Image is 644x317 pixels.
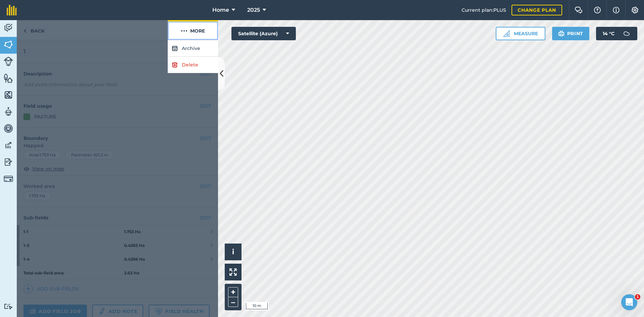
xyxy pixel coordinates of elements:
[172,44,178,52] img: svg+xml;base64,PHN2ZyB4bWxucz0iaHR0cDovL3d3dy53My5vcmcvMjAwMC9zdmciIHdpZHRoPSIxOCIgaGVpZ2h0PSIyNC...
[603,27,614,40] span: 14 ° C
[4,107,13,117] img: svg+xml;base64,PD94bWwgdmVyc2lvbj0iMS4wIiBlbmNvZGluZz0idXRmLTgiPz4KPCEtLSBHZW5lcmF0b3I6IEFkb2JlIE...
[232,248,234,256] span: i
[4,123,13,134] img: svg+xml;base64,PD94bWwgdmVyc2lvbj0iMS4wIiBlbmNvZGluZz0idXRmLTgiPz4KPCEtLSBHZW5lcmF0b3I6IEFkb2JlIE...
[552,27,590,40] button: Print
[558,30,565,38] img: svg+xml;base64,PHN2ZyB4bWxucz0iaHR0cDovL3d3dy53My5vcmcvMjAwMC9zdmciIHdpZHRoPSIxOSIgaGVpZ2h0PSIyNC...
[228,297,238,307] button: –
[231,27,296,40] button: Satellite (Azure)
[4,57,13,66] img: svg+xml;base64,PD94bWwgdmVyc2lvbj0iMS4wIiBlbmNvZGluZz0idXRmLTgiPz4KPCEtLSBHZW5lcmF0b3I6IEFkb2JlIE...
[631,7,639,13] img: A cog icon
[247,6,260,14] span: 2025
[635,294,640,300] span: 1
[229,268,237,276] img: Four arrows, one pointing top left, one top right, one bottom right and the last bottom left
[462,6,506,14] span: Current plan : PLUS
[212,6,229,14] span: Home
[181,27,187,35] img: svg+xml;base64,PHN2ZyB4bWxucz0iaHR0cDovL3d3dy53My5vcmcvMjAwMC9zdmciIHdpZHRoPSIyMCIgaGVpZ2h0PSIyNC...
[228,287,238,297] button: +
[168,40,218,57] button: Archive
[4,140,13,150] img: svg+xml;base64,PD94bWwgdmVyc2lvbj0iMS4wIiBlbmNvZGluZz0idXRmLTgiPz4KPCEtLSBHZW5lcmF0b3I6IEFkb2JlIE...
[168,57,218,73] a: Delete
[4,40,13,50] img: svg+xml;base64,PHN2ZyB4bWxucz0iaHR0cDovL3d3dy53My5vcmcvMjAwMC9zdmciIHdpZHRoPSI1NiIgaGVpZ2h0PSI2MC...
[4,174,13,183] img: svg+xml;base64,PD94bWwgdmVyc2lvbj0iMS4wIiBlbmNvZGluZz0idXRmLTgiPz4KPCEtLSBHZW5lcmF0b3I6IEFkb2JlIE...
[503,30,510,37] img: Ruler icon
[613,6,620,14] img: svg+xml;base64,PHN2ZyB4bWxucz0iaHR0cDovL3d3dy53My5vcmcvMjAwMC9zdmciIHdpZHRoPSIxNyIgaGVpZ2h0PSIxNy...
[596,27,637,40] button: 14 °C
[7,5,17,15] img: fieldmargin Logo
[4,303,13,310] img: svg+xml;base64,PD94bWwgdmVyc2lvbj0iMS4wIiBlbmNvZGluZz0idXRmLTgiPz4KPCEtLSBHZW5lcmF0b3I6IEFkb2JlIE...
[4,90,13,100] img: svg+xml;base64,PHN2ZyB4bWxucz0iaHR0cDovL3d3dy53My5vcmcvMjAwMC9zdmciIHdpZHRoPSI1NiIgaGVpZ2h0PSI2MC...
[512,5,562,15] a: Change plan
[496,27,545,40] button: Measure
[4,157,13,167] img: svg+xml;base64,PD94bWwgdmVyc2lvbj0iMS4wIiBlbmNvZGluZz0idXRmLTgiPz4KPCEtLSBHZW5lcmF0b3I6IEFkb2JlIE...
[4,73,13,83] img: svg+xml;base64,PHN2ZyB4bWxucz0iaHR0cDovL3d3dy53My5vcmcvMjAwMC9zdmciIHdpZHRoPSI1NiIgaGVpZ2h0PSI2MC...
[4,23,13,33] img: svg+xml;base64,PD94bWwgdmVyc2lvbj0iMS4wIiBlbmNvZGluZz0idXRmLTgiPz4KPCEtLSBHZW5lcmF0b3I6IEFkb2JlIE...
[225,244,241,260] button: i
[593,7,601,13] img: A question mark icon
[172,61,178,69] img: svg+xml;base64,PHN2ZyB4bWxucz0iaHR0cDovL3d3dy53My5vcmcvMjAwMC9zdmciIHdpZHRoPSIxOCIgaGVpZ2h0PSIyNC...
[168,20,218,40] button: More
[575,7,583,13] img: Two speech bubbles overlapping with the left bubble in the forefront
[620,27,633,40] img: svg+xml;base64,PD94bWwgdmVyc2lvbj0iMS4wIiBlbmNvZGluZz0idXRmLTgiPz4KPCEtLSBHZW5lcmF0b3I6IEFkb2JlIE...
[621,294,637,310] iframe: Intercom live chat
